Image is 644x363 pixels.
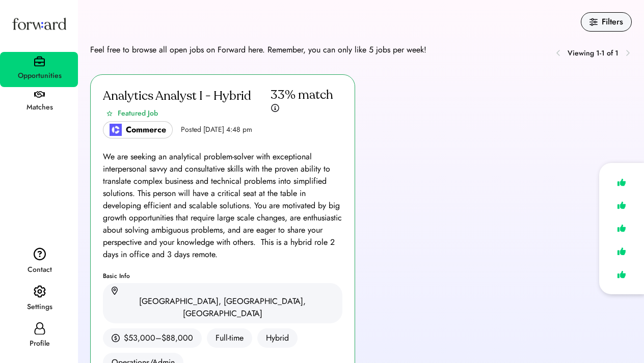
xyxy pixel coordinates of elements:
[124,332,193,344] div: $53,000–$88,000
[1,338,78,350] div: Profile
[181,125,252,135] div: Posted [DATE] 4:48 pm
[90,44,426,56] div: Feel free to browse all open jobs on Forward here. Remember, you can only like 5 jobs per week!
[614,244,629,259] img: like.svg
[1,264,78,276] div: Contact
[614,175,629,190] img: like.svg
[112,295,334,320] div: [GEOGRAPHIC_DATA], [GEOGRAPHIC_DATA], [GEOGRAPHIC_DATA]
[118,108,158,119] div: Featured Job
[103,151,342,261] div: We are seeking an analytical problem-solver with exceptional interpersonal savvy and consultative...
[34,56,45,67] img: briefcase.svg
[34,285,46,298] img: settings.svg
[34,247,46,261] img: contact.svg
[126,124,166,136] div: Commerce
[614,267,629,282] img: like.svg
[271,87,333,103] div: 33% match
[614,221,629,236] img: like.svg
[257,328,298,348] div: Hybrid
[568,48,619,59] div: Viewing 1-1 of 1
[112,287,118,295] img: location.svg
[103,88,251,104] div: Analytics Analyst I - Hybrid
[1,101,78,114] div: Matches
[103,273,342,279] div: Basic Info
[112,333,120,343] img: money.svg
[207,328,252,348] div: Full-time
[1,70,78,82] div: Opportunities
[10,8,68,39] img: Forward logo
[602,16,623,28] div: Filters
[1,301,78,313] div: Settings
[34,91,45,98] img: handshake.svg
[271,103,280,113] img: info.svg
[589,18,598,26] img: filters.svg
[614,198,629,213] img: like.svg
[110,124,122,136] img: poweredbycommerce_logo.jpeg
